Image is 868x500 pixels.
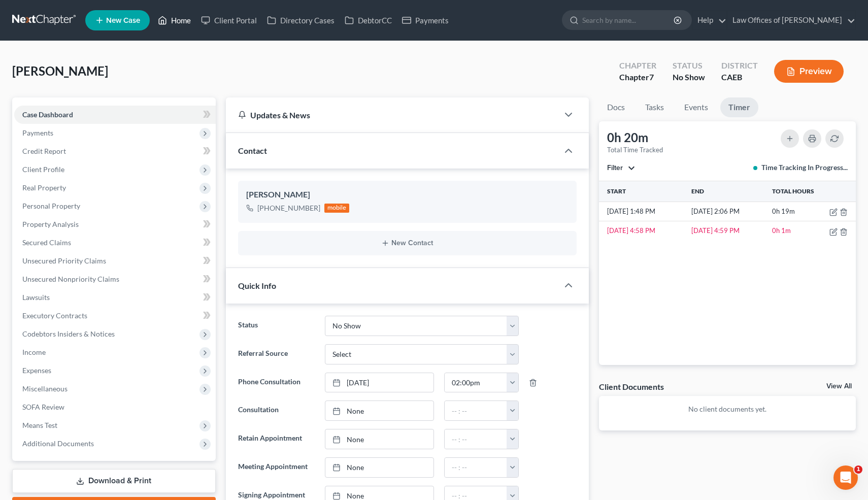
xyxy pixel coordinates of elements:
[22,366,51,375] span: Expenses
[14,252,216,270] a: Unsecured Priority Claims
[676,97,716,117] a: Events
[233,457,320,478] label: Meeting Appointment
[153,11,196,29] a: Home
[22,275,119,283] span: Unsecured Nonpriority Claims
[14,398,216,416] a: SOFA Review
[14,288,216,307] a: Lawsuits
[22,421,57,429] span: Means Test
[12,63,108,78] span: [PERSON_NAME]
[753,162,848,173] div: Time Tracking In Progress...
[22,293,50,302] span: Lawsuits
[689,221,770,241] td: [DATE] 4:59 PM
[397,11,454,29] a: Payments
[673,60,705,72] div: Status
[262,11,340,29] a: Directory Cases
[325,429,433,449] a: None
[599,97,633,117] a: Docs
[607,146,663,154] div: Total Time Tracked
[22,147,66,155] span: Credit Report
[854,465,862,474] span: 1
[445,429,507,449] input: -- : --
[772,226,791,235] span: 0h 1m
[106,17,140,24] span: New Case
[14,307,216,325] a: Executory Contracts
[325,373,433,392] a: [DATE]
[22,256,106,265] span: Unsecured Priority Claims
[14,270,216,288] a: Unsecured Nonpriority Claims
[246,189,569,201] div: [PERSON_NAME]
[233,401,320,421] label: Consultation
[445,401,507,420] input: -- : --
[22,220,79,228] span: Property Analysis
[619,72,656,83] div: Chapter
[233,429,320,449] label: Retain Appointment
[673,72,705,83] div: No Show
[233,373,320,393] label: Phone Consultation
[826,383,852,390] a: View All
[22,329,115,338] span: Codebtors Insiders & Notices
[325,458,433,477] a: None
[445,458,507,477] input: -- : --
[324,204,350,213] div: mobile
[22,202,80,210] span: Personal Property
[607,404,848,414] p: No client documents yet.
[607,129,663,146] div: 0h 20m
[721,72,758,83] div: CAEB
[22,403,64,411] span: SOFA Review
[14,234,216,252] a: Secured Claims
[22,183,66,192] span: Real Property
[340,11,397,29] a: DebtorCC
[692,11,726,29] a: Help
[619,60,656,72] div: Chapter
[22,311,87,320] span: Executory Contracts
[607,163,623,172] span: Filter
[774,60,844,83] button: Preview
[22,384,68,393] span: Miscellaneous
[233,344,320,364] label: Referral Source
[689,202,770,221] td: [DATE] 2:06 PM
[22,439,94,448] span: Additional Documents
[772,207,795,215] span: 0h 19m
[599,381,664,392] div: Client Documents
[238,281,276,290] span: Quick Info
[582,11,675,29] input: Search by name...
[325,401,433,420] a: None
[233,316,320,336] label: Status
[14,106,216,124] a: Case Dashboard
[721,60,758,72] div: District
[238,110,547,120] div: Updates & News
[22,348,46,356] span: Income
[649,72,654,82] span: 7
[689,181,770,202] th: End
[599,202,689,221] td: [DATE] 1:48 PM
[727,11,855,29] a: Law Offices of [PERSON_NAME]
[238,146,267,155] span: Contact
[246,239,569,247] button: New Contact
[22,165,64,174] span: Client Profile
[22,110,73,119] span: Case Dashboard
[22,238,71,247] span: Secured Claims
[720,97,758,117] a: Timer
[22,128,53,137] span: Payments
[196,11,262,29] a: Client Portal
[770,181,856,202] th: Total Hours
[257,203,320,213] div: [PHONE_NUMBER]
[599,181,689,202] th: Start
[607,164,635,172] button: Filter
[637,97,672,117] a: Tasks
[12,469,216,493] a: Download & Print
[833,465,858,490] iframe: Intercom live chat
[14,215,216,234] a: Property Analysis
[599,221,689,241] td: [DATE] 4:58 PM
[445,373,507,392] input: -- : --
[14,142,216,160] a: Credit Report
